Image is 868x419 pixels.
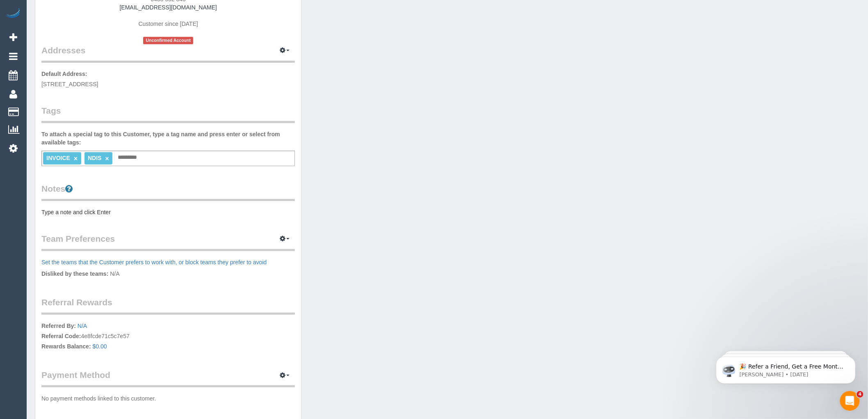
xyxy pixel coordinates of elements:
[5,8,21,20] img: Automaid Logo
[110,270,119,277] span: N/A
[93,343,107,350] a: $0.00
[41,259,267,266] a: Set the teams that the Customer prefers to work with, or block teams they prefer to avoid
[41,322,295,353] p: 4e8fcde71c5c7e57
[704,339,868,397] iframe: Intercom notifications message
[41,394,295,403] p: No payment methods linked to this customer.
[41,233,295,251] legend: Team Preferences
[105,155,109,162] a: ×
[120,4,217,11] a: [EMAIL_ADDRESS][DOMAIN_NAME]
[41,183,295,201] legend: Notes
[41,105,295,123] legend: Tags
[41,322,76,330] label: Referred By:
[41,296,295,315] legend: Referral Rewards
[41,208,295,216] pre: Type a note and click Enter
[41,369,295,387] legend: Payment Method
[41,130,295,147] label: To attach a special tag to this Customer, type a tag name and press enter or select from availabl...
[857,391,863,398] span: 4
[143,37,193,44] span: Unconfirmed Account
[41,342,91,350] label: Rewards Balance:
[78,323,87,329] a: N/A
[74,155,78,162] a: ×
[41,332,81,340] label: Referral Code:
[41,70,87,78] label: Default Address:
[41,81,98,87] span: [STREET_ADDRESS]
[46,155,70,161] span: INVOICE
[840,391,860,411] iframe: Intercom live chat
[139,21,198,27] span: Customer since [DATE]
[41,270,108,278] label: Disliked by these teams:
[88,155,101,161] span: NDIS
